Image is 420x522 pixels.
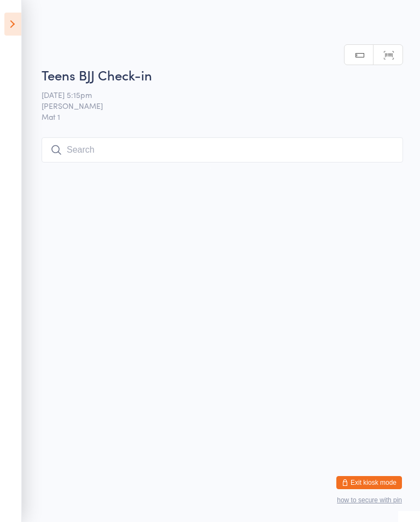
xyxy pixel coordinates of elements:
[337,496,402,504] button: how to secure with pin
[42,111,403,122] span: Mat 1
[336,476,402,489] button: Exit kiosk mode
[42,100,386,111] span: [PERSON_NAME]
[42,89,386,100] span: [DATE] 5:15pm
[42,66,403,84] h2: Teens BJJ Check-in
[42,137,403,163] input: Search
